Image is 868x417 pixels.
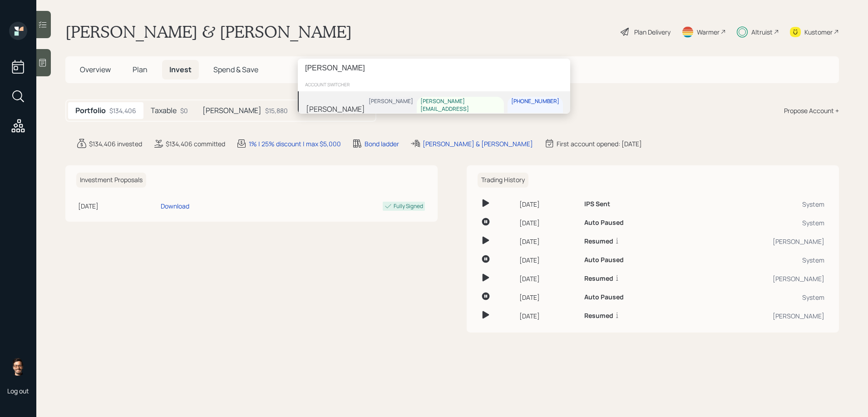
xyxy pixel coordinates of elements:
[369,98,413,105] div: [PERSON_NAME]
[420,98,500,120] div: [PERSON_NAME][EMAIL_ADDRESS][DOMAIN_NAME]
[306,104,365,114] div: [PERSON_NAME]
[511,98,559,105] div: [PHONE_NUMBER]
[298,59,570,78] input: Type a command or search…
[298,78,570,91] div: account switcher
